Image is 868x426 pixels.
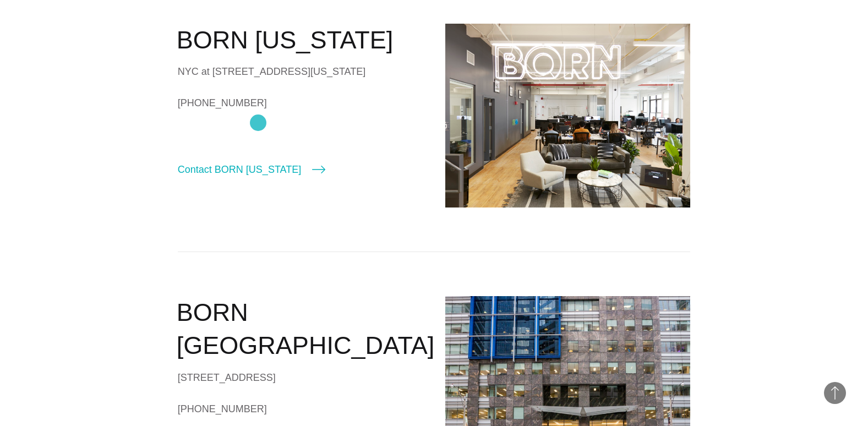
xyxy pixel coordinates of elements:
a: [PHONE_NUMBER] [178,401,423,417]
div: NYC at [STREET_ADDRESS][US_STATE] [178,63,423,80]
a: Contact BORN [US_STATE] [178,162,325,177]
a: [PHONE_NUMBER] [178,95,423,111]
button: Back to Top [824,382,846,404]
h2: BORN [GEOGRAPHIC_DATA] [177,296,423,363]
h2: BORN [US_STATE] [177,24,423,57]
div: [STREET_ADDRESS] [178,369,423,386]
